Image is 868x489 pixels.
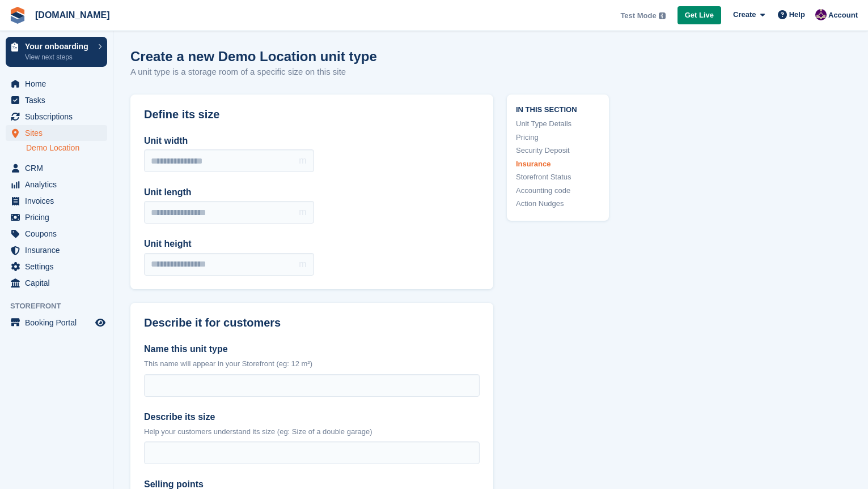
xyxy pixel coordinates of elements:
[516,132,600,143] a: Pricing
[25,242,93,258] span: Insurance
[25,275,93,291] span: Capital
[516,158,600,170] a: Insurance
[25,226,93,242] span: Coupons
[25,109,93,125] span: Subscriptions
[144,237,314,251] label: Unit height
[25,52,92,62] p: View next steps
[733,9,756,20] span: Create
[659,12,666,19] img: icon-info-grey-7440780725fd019a000dd9b08b2336e03edf1995a4989e88bcd33f0948082b44.svg
[516,198,600,209] a: Action Nudges
[828,10,858,21] span: Account
[516,145,600,156] a: Security Deposit
[25,259,93,274] span: Settings
[130,66,377,79] p: A unit type is a storage room of a specific size on this site
[130,49,377,64] h1: Create a new Demo Location unit type
[9,7,26,24] img: stora-icon-8386f47178a22dfd0bd8f6a31ec36ba5ce8667c1dd55bd0f319d3a0aa187defe.svg
[144,108,480,121] h2: Define its size
[144,358,480,370] p: This name will appear in your Storefront (eg: 12 m²)
[144,316,480,329] h2: Describe it for customers
[6,259,107,274] a: menu
[10,301,113,312] span: Storefront
[25,193,93,209] span: Invoices
[6,242,107,258] a: menu
[516,104,600,114] span: In this section
[6,193,107,209] a: menu
[25,160,93,176] span: CRM
[25,76,93,92] span: Home
[789,9,805,20] span: Help
[6,226,107,242] a: menu
[516,118,600,130] a: Unit Type Details
[6,315,107,331] a: menu
[25,42,92,50] p: Your onboarding
[6,275,107,291] a: menu
[516,171,600,183] a: Storefront Status
[678,6,721,25] a: Get Live
[815,9,827,20] img: Anna Žambůrková
[6,92,107,108] a: menu
[25,315,93,331] span: Booking Portal
[144,410,480,424] label: Describe its size
[144,134,314,148] label: Unit width
[94,316,107,329] a: Preview store
[685,10,714,21] span: Get Live
[6,177,107,192] a: menu
[620,10,656,22] span: Test Mode
[144,426,480,437] p: Help your customers understand its size (eg: Size of a double garage)
[6,76,107,92] a: menu
[6,37,107,67] a: Your onboarding View next steps
[25,209,93,225] span: Pricing
[144,342,480,356] label: Name this unit type
[6,109,107,125] a: menu
[6,209,107,225] a: menu
[25,125,93,141] span: Sites
[144,186,314,199] label: Unit length
[6,125,107,141] a: menu
[26,143,107,153] a: Demo Location
[25,177,93,192] span: Analytics
[516,185,600,196] a: Accounting code
[31,6,115,24] a: [DOMAIN_NAME]
[25,92,93,108] span: Tasks
[6,160,107,176] a: menu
